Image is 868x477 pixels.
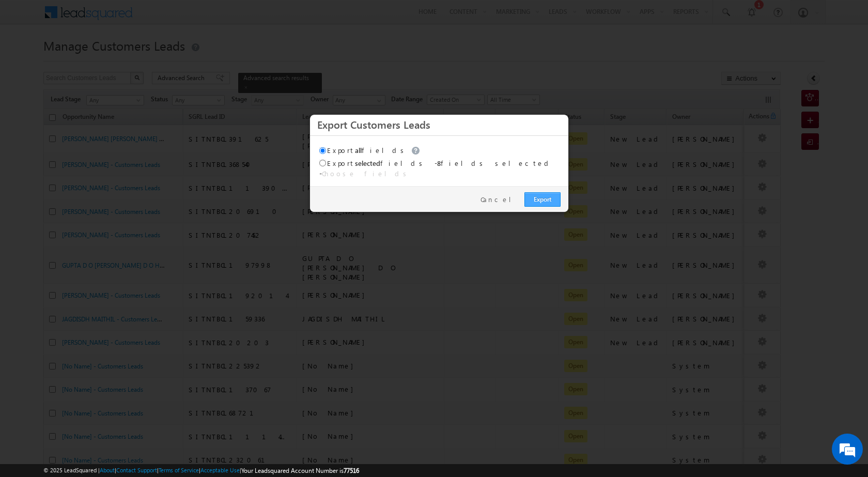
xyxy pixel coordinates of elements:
span: 77516 [344,467,359,474]
span: © 2025 LeadSquared | | | | | [43,466,359,475]
img: d_60004797649_company_0_60004797649 [18,54,43,68]
h3: Export Customers Leads [317,115,561,133]
span: Your Leadsquared Account Number is [241,467,359,474]
a: Choose fields [322,169,410,178]
label: Export fields [319,146,423,155]
input: Exportselectedfields [319,160,326,166]
a: Acceptable Use [200,467,240,473]
textarea: Type your message and hit 'Enter' [13,96,189,310]
div: Minimize live chat window [169,5,194,30]
span: all [355,146,362,155]
a: Terms of Service [159,467,199,473]
span: 8 [437,159,441,167]
span: - fields selected [435,159,552,167]
a: Contact Support [116,467,157,473]
label: Export fields [319,159,426,167]
em: Start Chat [141,318,188,332]
a: Export [524,192,561,207]
input: Exportallfields [319,147,326,154]
span: selected [355,159,380,167]
div: Chat with us now [54,54,174,68]
span: - [319,169,410,178]
a: About [100,467,115,473]
a: Cancel [481,195,519,204]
